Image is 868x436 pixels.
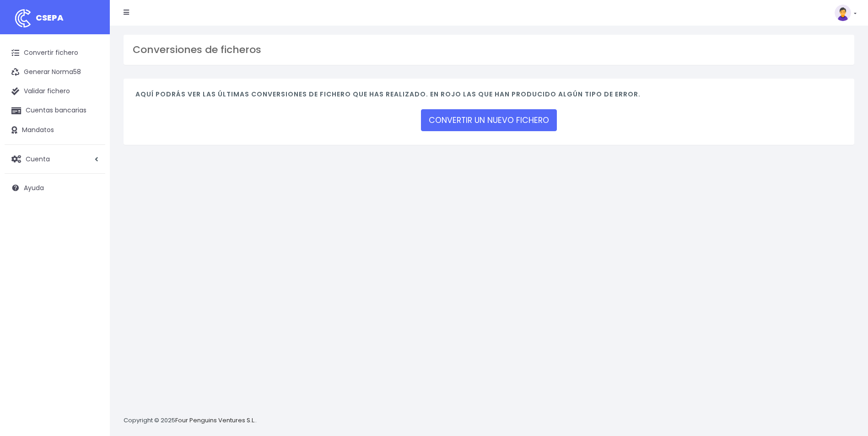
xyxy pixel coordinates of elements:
[5,82,105,101] a: Validar fichero
[124,416,257,425] p: Copyright © 2025 .
[5,178,105,197] a: Ayuda
[135,90,842,103] h4: Aquí podrás ver las últimas conversiones de fichero que has realizado. En rojo las que han produc...
[5,101,105,120] a: Cuentas bancarias
[5,149,105,169] a: Cuenta
[36,12,64,23] span: CSEPA
[175,416,255,425] a: Four Penguins Ventures S.L.
[835,5,851,21] img: profile
[5,121,105,140] a: Mandatos
[11,7,34,30] img: logo
[5,43,105,63] a: Convertir fichero
[421,109,557,131] a: CONVERTIR UN NUEVO FICHERO
[26,154,50,163] span: Cuenta
[24,183,44,192] span: Ayuda
[5,63,105,82] a: Generar Norma58
[133,44,845,56] h3: Conversiones de ficheros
